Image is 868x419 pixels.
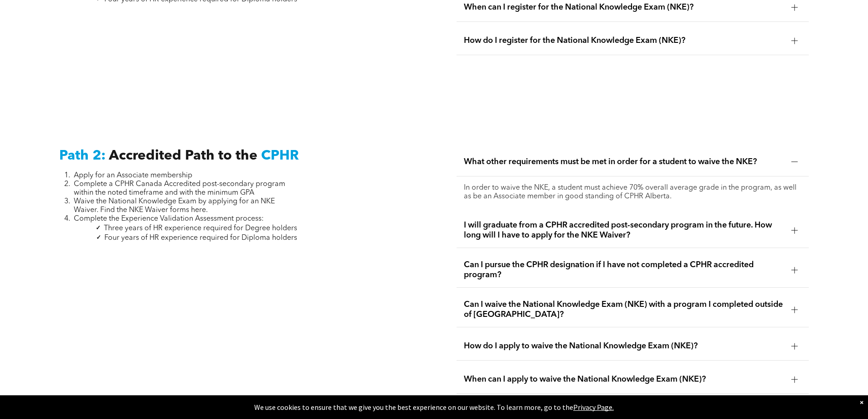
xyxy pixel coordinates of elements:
[464,300,784,320] span: Can I waive the National Knowledge Exam (NKE) with a program I completed outside of [GEOGRAPHIC_D...
[464,184,801,201] p: In order to waive the NKE, a student must achieve 70% overall average grade in the program, as we...
[74,215,264,222] span: Complete the Experience Validation Assessment process:
[109,149,257,163] span: Accredited Path to the
[74,172,192,179] span: Apply for an Associate membership
[464,157,784,167] span: What other requirements must be met in order for a student to waive the NKE?
[464,374,784,384] span: When can I apply to waive the National Knowledge Exam (NKE)?
[464,2,784,12] span: When can I register for the National Knowledge Exam (NKE)?
[104,225,297,232] span: Three years of HR experience required for Degree holders
[104,234,297,242] span: Four years of HR experience required for Diploma holders
[74,198,275,214] span: Waive the National Knowledge Exam by applying for an NKE Waiver. Find the NKE Waiver forms here.
[860,398,863,407] div: Dismiss notification
[261,149,299,163] span: CPHR
[464,260,784,280] span: Can I pursue the CPHR designation if I have not completed a CPHR accredited program?
[464,36,784,46] span: How do I register for the National Knowledge Exam (NKE)?
[59,149,106,163] span: Path 2:
[464,220,784,240] span: I will graduate from a CPHR accredited post-secondary program in the future. How long will I have...
[573,403,614,412] a: Privacy Page.
[464,341,784,351] span: How do I apply to waive the National Knowledge Exam (NKE)?
[74,181,285,197] span: Complete a CPHR Canada Accredited post-secondary program within the noted timeframe and with the ...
